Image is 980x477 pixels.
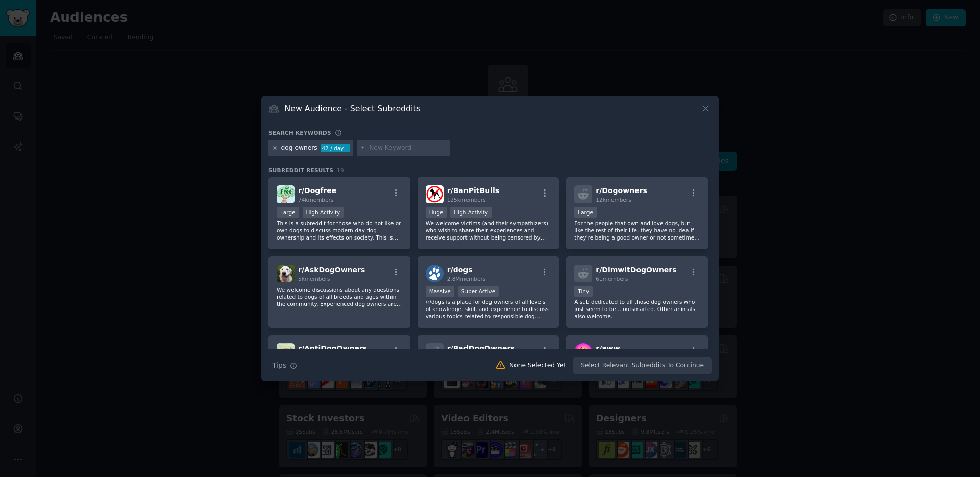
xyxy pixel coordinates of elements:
[298,197,333,203] span: 74k members
[285,103,421,114] h3: New Audience - Select Subreddits
[596,276,628,282] span: 61 members
[268,166,333,174] span: Subreddit Results
[596,197,631,203] span: 12k members
[298,344,367,352] span: r/ AntiDogOwners
[268,129,331,136] h3: Search keywords
[574,220,700,241] p: For the people that own and love dogs, but like the rest of their life, they have no idea if they...
[298,186,336,195] span: r/ Dogfree
[574,207,597,218] div: Large
[277,220,402,241] p: This is a subreddit for those who do not like or own dogs to discuss modern-day dog ownership and...
[458,286,499,297] div: Super Active
[447,276,486,282] span: 2.8M members
[574,298,700,320] p: A sub dedicated to all those dog owners who just seem to be... outsmarted. Other animals also wel...
[447,266,473,274] span: r/ dogs
[277,343,295,361] img: AntiDogOwners
[447,344,515,352] span: r/ BadDogOwners
[369,144,447,153] input: New Keyword
[298,276,330,282] span: 5k members
[277,265,295,282] img: AskDogOwners
[596,266,676,274] span: r/ DimwitDogOwners
[272,360,286,371] span: Tips
[450,207,492,218] div: High Activity
[447,186,499,195] span: r/ BanPitBulls
[298,266,365,274] span: r/ AskDogOwners
[574,343,592,361] img: aww
[596,344,620,352] span: r/ aww
[337,167,344,173] span: 19
[447,197,486,203] span: 125k members
[426,207,447,218] div: Huge
[303,207,344,218] div: High Activity
[268,356,301,374] button: Tips
[426,286,454,297] div: Massive
[426,185,444,203] img: BanPitBulls
[277,207,299,218] div: Large
[277,185,295,203] img: Dogfree
[574,286,593,297] div: Tiny
[321,144,350,153] div: 42 / day
[426,265,444,282] img: dogs
[596,186,647,195] span: r/ Dogowners
[509,361,566,370] div: None Selected Yet
[277,286,402,307] p: We welcome discussions about any questions related to dogs of all breeds and ages within the comm...
[426,220,551,241] p: We welcome victims (and their sympathizers) who wish to share their experiences and receive suppo...
[281,144,317,153] div: dog owners
[426,298,551,320] p: /r/dogs is a place for dog owners of all levels of knowledge, skill, and experience to discuss va...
